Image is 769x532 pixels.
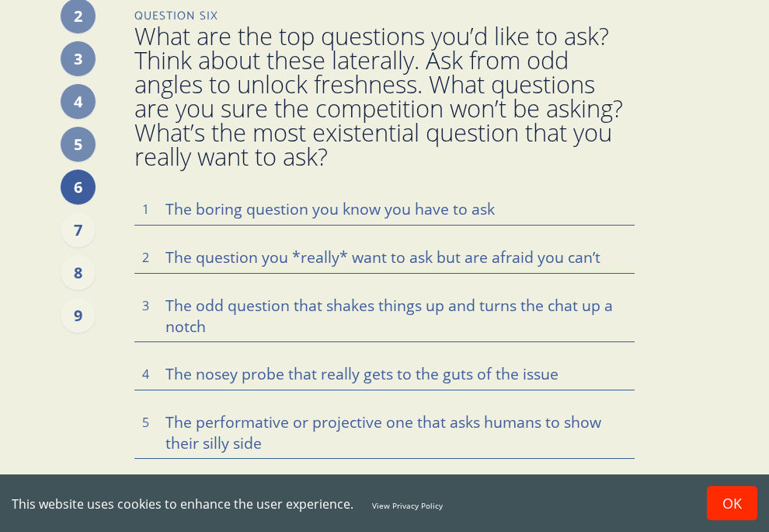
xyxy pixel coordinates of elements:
p: Question Six [134,8,635,24]
div: 9 [61,298,96,333]
div: 4 [61,84,96,119]
span: 5 [142,414,149,431]
span: What are the top questions you’d like to ask? Think about these laterally. Ask from odd angles to... [134,24,635,169]
div: 3 [61,41,96,76]
div: This website uses cookies to enhance the user experience. [12,495,684,513]
span: 4 [142,366,149,383]
span: 3 [142,297,149,314]
button: Accept cookies [707,486,757,520]
span: 1 [142,201,149,218]
span: 2 [142,249,149,266]
div: 6 [61,170,96,205]
div: 7 [61,212,96,247]
div: 5 [61,127,96,162]
div: 8 [61,255,96,290]
a: View Privacy Policy [372,500,443,511]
